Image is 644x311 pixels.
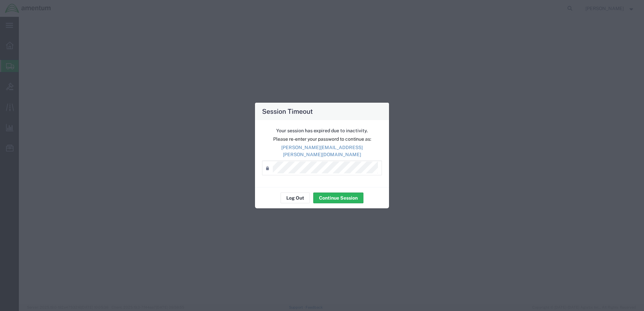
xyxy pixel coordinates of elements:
button: Continue Session [313,193,363,203]
button: Log Out [281,193,310,203]
h4: Session Timeout [262,106,313,116]
p: Please re-enter your password to continue as: [262,136,382,143]
p: [PERSON_NAME][EMAIL_ADDRESS][PERSON_NAME][DOMAIN_NAME] [262,144,382,158]
p: Your session has expired due to inactivity. [262,127,382,134]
